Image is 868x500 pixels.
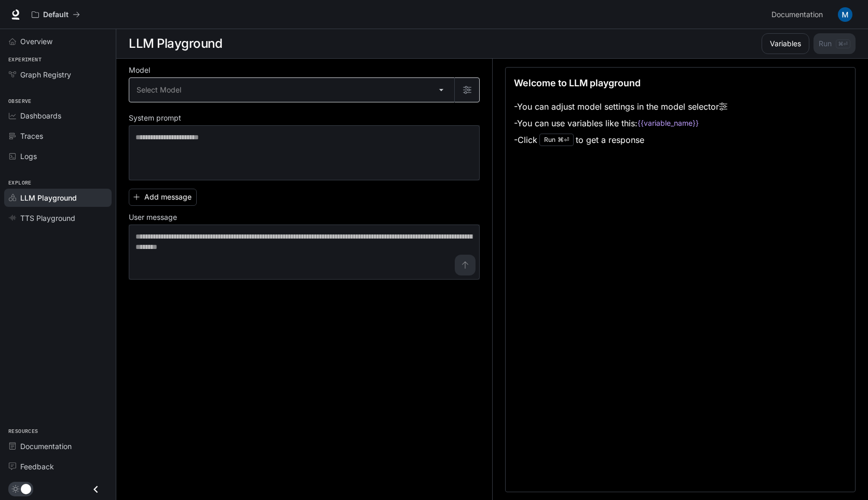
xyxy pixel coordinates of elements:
a: Logs [4,147,112,165]
div: Run [539,134,574,146]
button: User avatar [835,4,856,25]
code: {{variable_name}} [638,118,699,128]
span: Ctrl+Space | [22,287,67,296]
button: Ask [122,65,143,81]
li: - Click to get a response [514,131,727,148]
button: All workspaces [27,4,85,25]
a: TTS Playground [4,209,112,227]
button: Add message [129,189,197,206]
p: Model [129,67,150,74]
p: User message [129,214,177,221]
a: Documentation [767,4,831,25]
p: ⌘⏎ [558,137,569,143]
div: Select Model [129,78,454,102]
span: Select Model [137,85,181,95]
a: Documentation [4,437,112,455]
span: TTS Playground [20,213,75,223]
label: ChatGPT Prompt [6,28,146,38]
li: - You can use variables like this: [514,115,727,131]
span: 'ctrl+enter' or [74,70,117,77]
a: Dashboards [4,107,112,125]
span: Feedback [20,461,54,472]
button: Close drawer [84,479,107,500]
a: LLM Playground [4,189,112,207]
p: Welcome to LLM playground [514,76,641,90]
span: Logs [20,151,37,162]
span: Dark mode toggle [21,483,31,494]
span: Traces [20,130,43,141]
p: Default [43,10,69,19]
img: User avatar [838,7,852,22]
a: Overview [4,32,112,50]
a: Graph Registry [4,65,112,84]
span: Overview [20,36,52,47]
span: Graph Registry [20,69,71,80]
h1: LLM Playground [129,33,222,54]
button: Variables [762,33,809,54]
span: Dashboards [20,110,61,121]
a: [DOMAIN_NAME] [70,287,131,296]
a: Feedback [4,457,112,476]
span: LLM Playground [20,192,77,203]
span: Documentation [771,8,823,21]
span: Documentation [20,441,72,452]
p: System prompt [129,114,181,122]
p: General [24,7,52,16]
li: - You can adjust model settings in the model selector [514,98,727,115]
a: Traces [4,127,112,145]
